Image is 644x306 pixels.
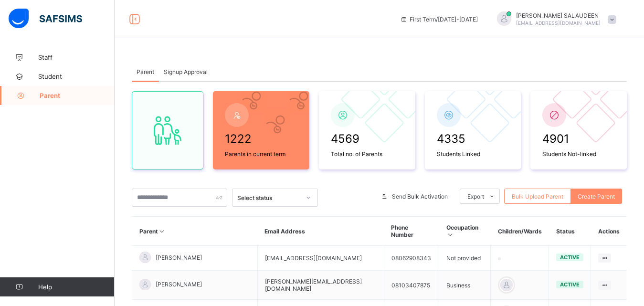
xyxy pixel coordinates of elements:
[467,193,484,200] span: Export
[591,217,627,246] th: Actions
[446,231,454,238] i: Sort in Ascending Order
[156,254,202,261] span: [PERSON_NAME]
[164,68,208,75] span: Signup Approval
[331,132,403,146] span: 4569
[384,246,439,271] td: 08062908343
[9,9,82,29] img: safsims
[542,132,615,146] span: 4901
[137,68,154,75] span: Parent
[257,217,384,246] th: Email Address
[578,193,615,200] span: Create Parent
[439,217,491,246] th: Occupation
[225,132,297,146] span: 1222
[237,194,300,201] div: Select status
[40,92,115,99] span: Parent
[384,217,439,246] th: Phone Number
[225,150,297,158] span: Parents in current term
[38,73,115,80] span: Student
[437,150,509,158] span: Students Linked
[384,271,439,300] td: 08103407875
[257,246,384,271] td: [EMAIL_ADDRESS][DOMAIN_NAME]
[156,281,202,288] span: [PERSON_NAME]
[392,193,448,200] span: Send Bulk Activation
[549,217,591,246] th: Status
[516,20,601,26] span: [EMAIL_ADDRESS][DOMAIN_NAME]
[439,271,491,300] td: Business
[437,132,509,146] span: 4335
[400,16,478,23] span: session/term information
[560,281,580,288] span: active
[516,12,601,19] span: [PERSON_NAME] SALAUDEEN
[439,246,491,271] td: Not provided
[512,193,563,200] span: Bulk Upload Parent
[257,271,384,300] td: [PERSON_NAME][EMAIL_ADDRESS][DOMAIN_NAME]
[38,283,114,291] span: Help
[560,254,580,261] span: active
[331,150,403,158] span: Total no. of Parents
[38,53,115,61] span: Staff
[487,11,621,27] div: HabeebSALAUDEEN
[158,228,166,235] i: Sort in Ascending Order
[491,217,549,246] th: Children/Wards
[132,217,258,246] th: Parent
[542,150,615,158] span: Students Not-linked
